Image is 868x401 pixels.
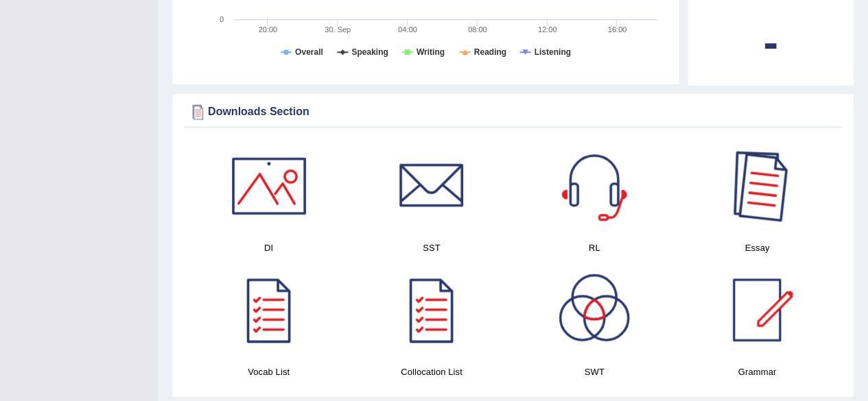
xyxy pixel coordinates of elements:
[535,47,571,57] tspan: Listening
[187,101,838,122] div: Downloads Section
[325,25,351,34] tspan: 30. Sep
[295,47,323,57] tspan: Overall
[520,365,669,379] h4: SWT
[417,47,445,57] tspan: Writing
[194,241,343,255] h4: DI
[351,47,388,57] tspan: Speaking
[608,25,627,34] text: 16:00
[220,15,224,23] text: 0
[474,47,506,57] tspan: Reading
[259,25,278,34] text: 20:00
[683,241,832,255] h4: Essay
[683,365,832,379] h4: Grammar
[357,241,506,255] h4: SST
[468,25,487,34] text: 08:00
[398,25,417,34] text: 04:00
[763,17,778,67] b: -
[357,365,506,379] h4: Collocation List
[520,241,669,255] h4: RL
[194,365,343,379] h4: Vocab List
[538,25,557,34] text: 12:00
